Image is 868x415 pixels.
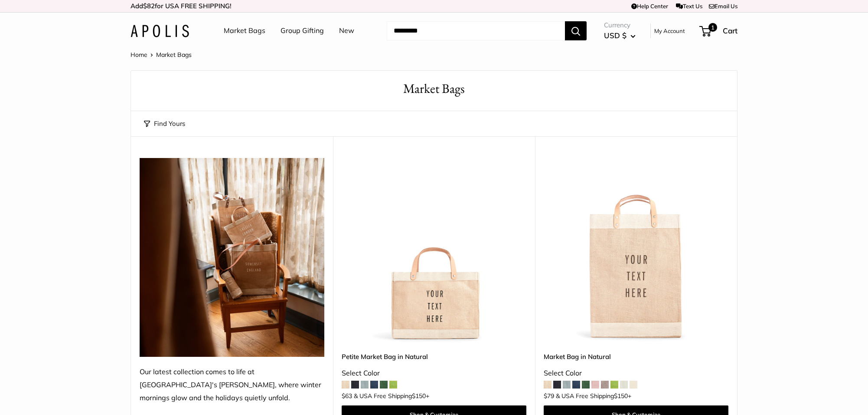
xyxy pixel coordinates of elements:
[131,25,189,37] img: Apolis
[604,19,636,31] span: Currency
[708,23,717,32] span: 1
[140,158,324,357] img: Our latest collection comes to life at UK's Estelle Manor, where winter mornings glow and the hol...
[604,31,627,40] span: USD $
[281,24,324,37] a: Group Gifting
[224,24,265,37] a: Market Bags
[654,26,685,36] a: My Account
[140,366,324,405] div: Our latest collection comes to life at [GEOGRAPHIC_DATA]'s [PERSON_NAME], where winter mornings g...
[631,3,668,10] a: Help Center
[342,158,526,343] img: Petite Market Bag in Natural
[131,49,192,60] nav: Breadcrumb
[544,392,554,400] span: $79
[156,51,192,59] span: Market Bags
[342,158,526,343] a: Petite Market Bag in NaturalPetite Market Bag in Natural
[723,26,737,35] span: Cart
[709,3,737,10] a: Email Us
[144,79,724,98] h1: Market Bags
[700,24,737,38] a: 1 Cart
[339,24,354,37] a: New
[676,3,702,10] a: Text Us
[544,367,728,380] div: Select Color
[544,158,728,343] img: Market Bag in Natural
[565,21,587,40] button: Search
[387,21,565,40] input: Search...
[342,367,526,380] div: Select Color
[342,352,526,362] a: Petite Market Bag in Natural
[544,352,728,362] a: Market Bag in Natural
[131,51,147,59] a: Home
[412,392,426,400] span: $150
[544,158,728,343] a: Market Bag in NaturalMarket Bag in Natural
[614,392,628,400] span: $150
[143,2,155,10] span: $82
[556,393,631,399] span: & USA Free Shipping +
[354,393,429,399] span: & USA Free Shipping +
[604,29,636,43] button: USD $
[144,118,185,130] button: Find Yours
[342,392,352,400] span: $63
